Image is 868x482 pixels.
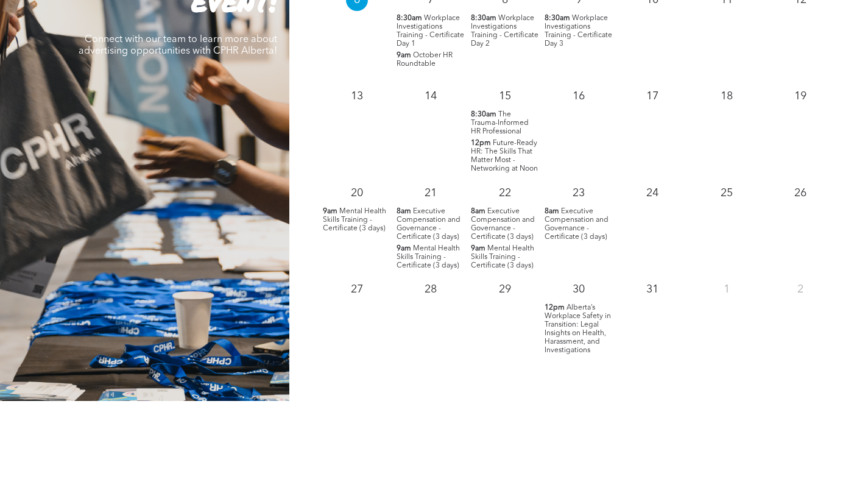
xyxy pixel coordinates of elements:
[568,182,590,204] p: 23
[471,207,485,216] span: 8am
[471,111,529,135] span: The Trauma-Informed HR Professional
[397,52,453,68] span: October HR Roundtable
[397,208,460,241] span: Executive Compensation and Governance - Certificate (3 days)
[420,182,442,204] p: 21
[397,51,411,60] span: 9am
[79,35,277,56] span: Connect with our team to learn more about advertising opportunities with CPHR Alberta!
[420,278,442,300] p: 28
[545,304,611,354] span: Alberta’s Workplace Safety in Transition: Legal Insights on Health, Harassment, and Investigations
[494,182,516,204] p: 22
[471,139,491,147] span: 12pm
[397,245,460,269] span: Mental Health Skills Training - Certificate (3 days)
[545,207,559,216] span: 8am
[471,244,485,253] span: 9am
[494,85,516,107] p: 15
[716,182,738,204] p: 25
[545,208,609,241] span: Executive Compensation and Governance - Certificate (3 days)
[397,14,422,23] span: 8:30am
[568,85,590,107] p: 16
[471,208,535,241] span: Executive Compensation and Governance - Certificate (3 days)
[641,85,663,107] p: 17
[545,14,570,23] span: 8:30am
[397,207,411,216] span: 8am
[323,208,386,232] span: Mental Health Skills Training - Certificate (3 days)
[494,278,516,300] p: 29
[397,15,464,48] span: Workplace Investigations Training - Certificate Day 1
[716,278,738,300] p: 1
[471,245,534,269] span: Mental Health Skills Training - Certificate (3 days)
[716,85,738,107] p: 18
[545,15,612,48] span: Workplace Investigations Training - Certificate Day 3
[471,15,538,48] span: Workplace Investigations Training - Certificate Day 2
[471,110,496,119] span: 8:30am
[346,182,368,204] p: 20
[323,207,337,216] span: 9am
[471,140,538,172] span: Future-Ready HR: The Skills That Matter Most - Networking at Noon
[789,85,811,107] p: 19
[471,14,496,23] span: 8:30am
[789,182,811,204] p: 26
[545,303,565,312] span: 12pm
[641,278,663,300] p: 31
[346,278,368,300] p: 27
[420,85,442,107] p: 14
[397,244,411,253] span: 9am
[346,85,368,107] p: 13
[641,182,663,204] p: 24
[568,278,590,300] p: 30
[789,278,811,300] p: 2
